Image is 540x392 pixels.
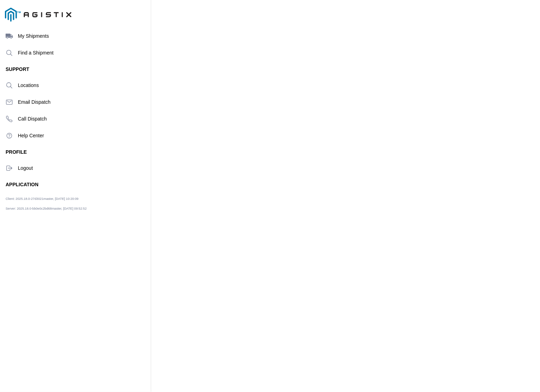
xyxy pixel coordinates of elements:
ion-label: Help Center [18,133,145,138]
ion-label: Server: 2025.18.0-bb0e0c2bd68 [6,206,110,214]
ion-label: Find a Shipment [18,50,145,56]
span: master, [DATE] 10:20:09 [43,197,78,201]
ion-label: Call Dispatch [18,116,145,122]
ion-label: Locations [18,82,145,88]
ion-label: Client: 2025.18.0-27d3021 [6,197,110,204]
ion-label: Email Dispatch [18,99,145,105]
ion-label: My Shipments [18,33,145,39]
ion-label: Logout [18,165,145,171]
span: master, [DATE] 09:52:52 [52,206,87,210]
